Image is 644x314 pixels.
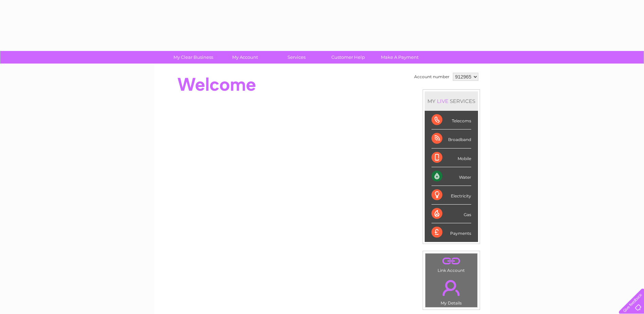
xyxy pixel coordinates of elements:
[431,129,471,148] div: Broadband
[425,253,478,275] td: Link Account
[436,98,450,104] div: LIVE
[217,51,273,64] a: My Account
[320,51,376,64] a: Customer Help
[427,255,476,267] a: .
[431,167,471,186] div: Water
[372,51,428,64] a: Make A Payment
[427,276,476,300] a: .
[431,149,471,167] div: Mobile
[431,111,471,129] div: Telecoms
[431,205,471,223] div: Gas
[431,223,471,242] div: Payments
[269,51,325,64] a: Services
[431,186,471,205] div: Electricity
[425,274,478,308] td: My Details
[165,51,221,64] a: My Clear Business
[425,91,478,111] div: MY SERVICES
[412,71,451,83] td: Account number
